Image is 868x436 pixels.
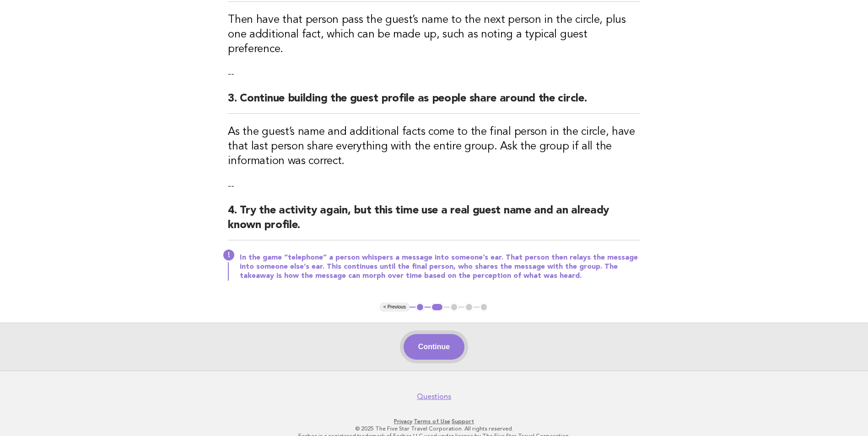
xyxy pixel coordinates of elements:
[240,253,640,281] p: In the game “telephone” a person whispers a message into someone’s ear. That person then relays t...
[404,334,464,360] button: Continue
[228,180,640,192] p: --
[228,91,640,114] h2: 3. Continue building the guest profile as people share around the circle.
[228,203,640,240] h2: 4. Try the activity again, but this time use a real guest name and an already known profile.
[415,303,425,312] button: 1
[417,392,451,401] a: Questions
[452,418,474,425] a: Support
[228,125,640,169] h3: As the guest’s name and additional facts come to the final person in the circle, have that last p...
[228,13,640,57] h3: Then have that person pass the guest’s name to the next person in the circle, plus one additional...
[154,418,714,425] p: · ·
[414,418,450,425] a: Terms of Use
[431,303,444,312] button: 2
[154,425,714,432] p: © 2025 The Five Star Travel Corporation. All rights reserved.
[394,418,412,425] a: Privacy
[380,303,410,312] button: < Previous
[228,68,640,80] p: --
